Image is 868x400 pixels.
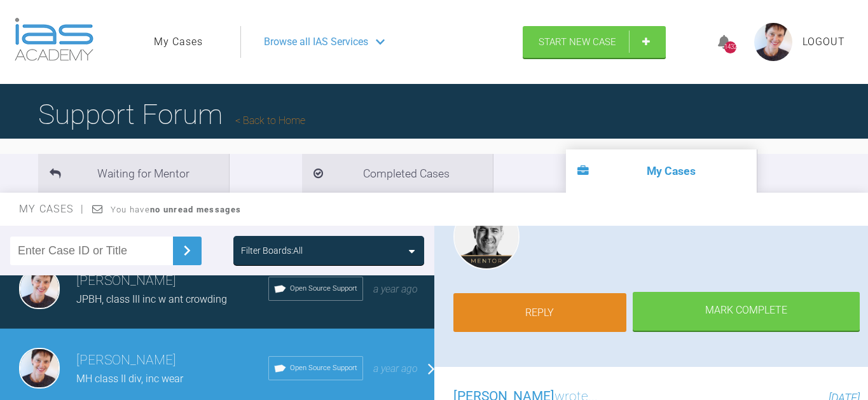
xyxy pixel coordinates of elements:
[10,237,173,265] input: Enter Case ID or Title
[264,34,368,50] span: Browse all IAS Services
[290,362,357,374] span: Open Source Support
[453,203,520,270] img: Tif Qureshi
[76,373,183,385] span: MH class II div, inc wear
[553,203,860,275] div: Hi [PERSON_NAME] personally I think go ahead BW tif
[302,154,493,193] li: Completed Cases
[539,36,616,48] span: Start New Case
[15,18,93,61] img: logo-light.3e3ef733.png
[290,283,357,294] span: Open Source Support
[19,268,60,309] img: Kirsten Andersen
[38,154,229,193] li: Waiting for Mentor
[523,26,666,58] a: Start New Case
[76,350,268,371] h3: [PERSON_NAME]
[453,293,627,333] a: Reply
[566,149,757,193] li: My Cases
[235,114,305,127] a: Back to Home
[241,244,303,258] div: Filter Boards: All
[177,240,197,261] img: chevronRight.28bd32b0.svg
[76,270,268,292] h3: [PERSON_NAME]
[19,348,60,389] img: Kirsten Andersen
[38,92,305,137] h1: Support Forum
[724,41,736,53] div: 1432
[373,283,418,295] span: a year ago
[754,23,792,61] img: profile.png
[633,292,860,331] div: Mark Complete
[76,293,227,305] span: JPBH, class III inc w ant crowding
[111,205,241,214] span: You have
[19,203,85,215] span: My Cases
[150,205,241,214] strong: no unread messages
[803,34,845,50] a: Logout
[373,362,418,375] span: a year ago
[154,34,203,50] a: My Cases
